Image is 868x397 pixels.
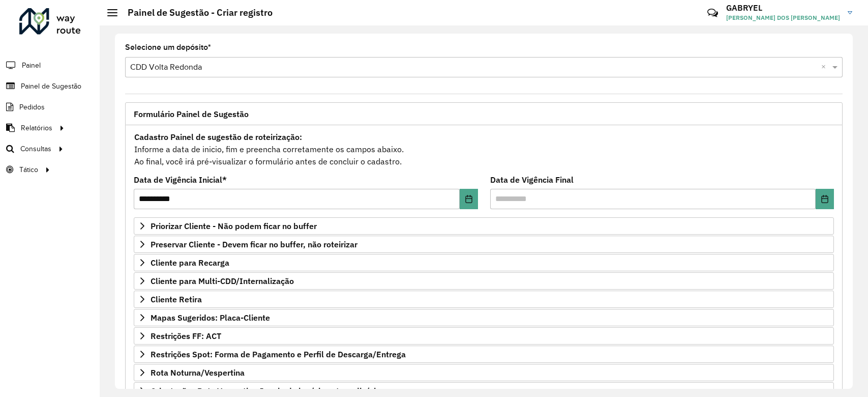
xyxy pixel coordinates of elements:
[21,123,52,133] span: Relatórios
[19,102,45,112] span: Pedidos
[151,314,270,322] span: Mapas Sugeridos: Placa-Cliente
[151,277,294,285] span: Cliente para Multi-CDD/Internalização
[151,332,221,340] span: Restrições FF: ACT
[134,132,302,142] strong: Cadastro Painel de sugestão de roteirização:
[134,110,249,118] span: Formulário Painel de Sugestão
[134,130,834,168] div: Informe a data de inicio, fim e preencha corretamente os campos abaixo. Ao final, você irá pré-vi...
[134,327,834,345] a: Restrições FF: ACT
[134,254,834,271] a: Cliente para Recarga
[726,13,840,22] span: [PERSON_NAME] DOS [PERSON_NAME]
[816,189,834,209] button: Choose Date
[117,7,273,18] h2: Painel de Sugestão - Criar registro
[821,61,830,73] span: Clear all
[134,217,834,235] a: Priorizar Cliente - Não podem ficar no buffer
[22,60,41,71] span: Painel
[134,364,834,381] a: Rota Noturna/Vespertina
[151,259,229,267] span: Cliente para Recarga
[151,240,357,248] span: Preservar Cliente - Devem ficar no buffer, não roteirizar
[134,346,834,363] a: Restrições Spot: Forma de Pagamento e Perfil de Descarga/Entrega
[20,144,51,154] span: Consultas
[702,2,724,24] a: Contato Rápido
[151,222,317,230] span: Priorizar Cliente - Não podem ficar no buffer
[490,174,574,186] label: Data de Vigência Final
[21,81,81,92] span: Painel de Sugestão
[19,164,38,175] span: Tático
[726,3,840,13] h3: GABRYEL
[151,295,202,303] span: Cliente Retira
[134,236,834,253] a: Preservar Cliente - Devem ficar no buffer, não roteirizar
[460,189,478,209] button: Choose Date
[134,291,834,308] a: Cliente Retira
[134,272,834,290] a: Cliente para Multi-CDD/Internalização
[151,350,406,358] span: Restrições Spot: Forma de Pagamento e Perfil de Descarga/Entrega
[151,387,380,395] span: Orientações Rota Vespertina Janela de horário extraordinária
[151,368,245,377] span: Rota Noturna/Vespertina
[134,174,227,186] label: Data de Vigência Inicial
[134,309,834,326] a: Mapas Sugeridos: Placa-Cliente
[125,41,211,53] label: Selecione um depósito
